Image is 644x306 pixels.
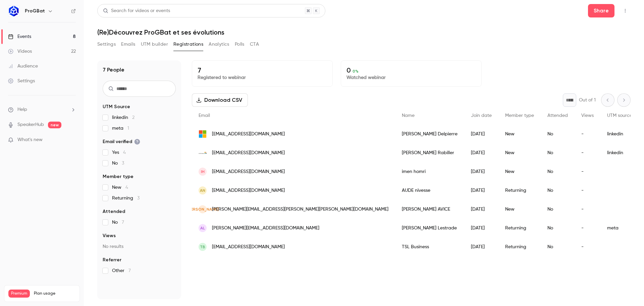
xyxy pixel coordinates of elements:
div: - [575,181,600,200]
span: Member type [505,113,534,118]
div: [PERSON_NAME] AVICE [395,200,464,219]
button: Share [588,4,614,17]
span: [PERSON_NAME][EMAIL_ADDRESS][DOMAIN_NAME] [212,225,319,232]
section: facet-groups [103,103,176,274]
div: - [575,162,600,181]
div: - [575,219,600,237]
span: [EMAIL_ADDRESS][DOMAIN_NAME] [212,168,285,175]
span: [PERSON_NAME][EMAIL_ADDRESS][PERSON_NAME][PERSON_NAME][DOMAIN_NAME] [212,206,388,213]
span: Referrer [103,257,121,263]
div: [PERSON_NAME] Delpierre [395,125,464,143]
span: 0 % [353,69,359,74]
div: [PERSON_NAME] Rabiller [395,143,464,162]
span: Name [402,113,415,118]
div: New [498,162,541,181]
div: imen homri [395,162,464,181]
div: No [541,125,575,143]
button: Settings [97,39,116,50]
span: 7 [122,220,124,225]
div: Returning [498,181,541,200]
span: New [112,184,128,191]
span: 3 [137,196,140,201]
span: Returning [112,195,140,202]
div: Events [8,33,31,40]
button: Analytics [209,39,229,50]
div: [DATE] [464,162,498,181]
span: TB [200,244,205,250]
span: An [200,187,205,193]
span: [PERSON_NAME] [187,206,219,212]
div: - [575,237,600,256]
div: [DATE] [464,237,498,256]
h1: 7 People [103,66,124,74]
span: 4 [123,150,126,155]
p: Watched webinar [346,74,476,81]
div: No [541,200,575,219]
div: - [575,125,600,143]
span: meta [112,125,129,132]
span: Views [581,113,594,118]
iframe: Noticeable Trigger [68,137,76,143]
div: New [498,143,541,162]
span: 3 [122,161,124,166]
h6: ProGBat [25,8,45,14]
span: [EMAIL_ADDRESS][DOMAIN_NAME] [212,244,285,251]
span: Plan usage [34,291,75,296]
span: Yes [112,149,126,156]
div: Videos [8,48,32,55]
span: Other [112,267,131,274]
span: UTM Source [103,103,130,110]
div: No [541,181,575,200]
span: Premium [8,290,30,298]
div: TSL Business [395,237,464,256]
div: linkedin [600,125,639,143]
div: [DATE] [464,181,498,200]
p: Out of 1 [579,97,596,103]
span: linkedin [112,114,135,121]
img: 85.cerfrance.fr [199,152,207,154]
span: AL [200,225,205,231]
li: help-dropdown-opener [8,106,76,113]
span: Email [199,113,210,118]
span: Attended [103,208,125,215]
span: [EMAIL_ADDRESS][DOMAIN_NAME] [212,131,285,138]
button: UTM builder [141,39,168,50]
button: CTA [250,39,259,50]
span: [EMAIL_ADDRESS][DOMAIN_NAME] [212,187,285,194]
div: meta [600,219,639,237]
button: Registrations [173,39,203,50]
span: [EMAIL_ADDRESS][DOMAIN_NAME] [212,149,285,157]
div: No [541,237,575,256]
div: Settings [8,78,35,84]
div: Audience [8,63,38,70]
div: [DATE] [464,219,498,237]
span: 1 [127,126,129,131]
span: No [112,219,124,226]
span: What's new [17,136,43,143]
span: Attended [547,113,568,118]
div: [DATE] [464,200,498,219]
div: AUDE nivesse [395,181,464,200]
span: UTM source [607,113,632,118]
img: ProGBat [8,6,19,16]
button: Polls [235,39,245,50]
button: Emails [121,39,135,50]
span: new [48,122,61,128]
span: 7 [128,268,131,273]
div: No [541,143,575,162]
p: 7 [198,66,327,74]
div: No [541,162,575,181]
div: - [575,200,600,219]
button: Download CSV [192,93,248,107]
div: No [541,219,575,237]
div: Returning [498,219,541,237]
span: Help [17,106,27,113]
div: Search for videos or events [103,7,170,14]
span: Member type [103,173,133,180]
div: New [498,200,541,219]
img: outlook.com [199,130,207,138]
p: 0 [346,66,476,74]
div: [PERSON_NAME] Lestrade [395,219,464,237]
span: ih [201,169,205,175]
div: Returning [498,237,541,256]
